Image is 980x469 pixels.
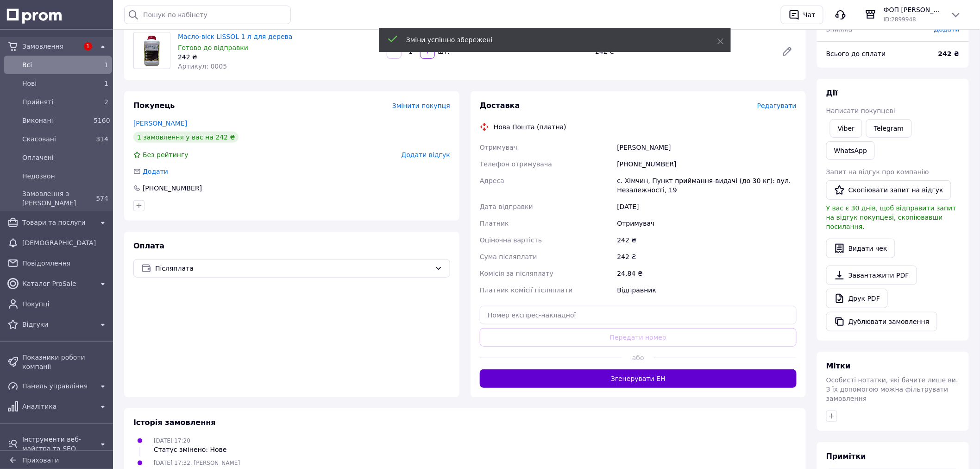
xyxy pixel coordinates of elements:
[826,141,875,160] a: WhatsApp
[22,60,90,70] span: Всi
[22,320,94,329] span: Відгуки
[133,241,164,250] span: Оплата
[22,42,79,51] span: Замовлення
[22,456,59,464] span: Приховати
[826,361,851,370] span: Мітки
[616,265,798,282] div: 24.84 ₴
[22,116,90,125] span: Виконані
[22,279,94,288] span: Каталог ProSale
[938,50,960,57] b: 242 ₴
[826,376,958,402] span: Особисті нотатки, які бачите лише ви. З їх допомогою можна фільтрувати замовлення
[826,107,895,114] span: Написати покупцеві
[826,168,929,176] span: Запит на відгук про компанію
[826,180,951,200] button: Скопіювати запит на відгук
[884,16,916,23] span: ID: 2899948
[178,63,227,70] span: Артикул: 0005
[143,151,188,158] span: Без рейтингу
[616,172,798,198] div: с. Хімчин, Пункт приймання-видачі (до 30 кг): вул. Незалежності, 19
[826,25,853,33] span: Знижка
[616,232,798,248] div: 242 ₴
[781,6,823,24] button: Чат
[154,460,240,466] span: [DATE] 17:32, [PERSON_NAME]
[133,120,187,127] a: [PERSON_NAME]
[22,353,108,371] span: Показники роботи компанії
[616,215,798,232] div: Отримувач
[866,119,911,138] a: Telegram
[480,160,552,168] span: Телефон отримувача
[826,50,886,57] span: Всього до сплати
[480,144,517,151] span: Отримувач
[480,369,797,388] button: Згенерувати ЕН
[22,435,94,453] span: Інструменти веб-майстра та SEO
[22,218,94,227] span: Товари та послуги
[480,270,553,277] span: Комісія за післяплату
[22,171,108,181] span: Недозвон
[826,239,895,258] button: Видати чек
[124,6,291,24] input: Пошук по кабінету
[826,452,866,461] span: Примітки
[141,32,163,69] img: Масло-віск LISSOL 1 л для дерева
[934,25,960,33] span: Додати
[826,312,937,331] button: Дублювати замовлення
[392,102,450,109] span: Змінити покупця
[22,97,90,107] span: Прийняті
[491,122,569,132] div: Нова Пошта (платна)
[22,238,108,247] span: [DEMOGRAPHIC_DATA]
[402,151,450,158] span: Додати відгук
[178,33,293,40] a: Масло-віск LISSOL 1 л для дерева
[480,101,520,110] span: Доставка
[22,153,108,162] span: Оплачені
[104,98,108,106] span: 2
[96,195,108,202] span: 574
[142,184,203,193] div: [PHONE_NUMBER]
[616,139,798,156] div: [PERSON_NAME]
[830,119,862,138] a: Viber
[802,8,817,22] div: Чат
[104,80,108,87] span: 1
[826,204,956,230] span: У вас є 30 днів, щоб відправити запит на відгук покупцеві, скопіювавши посилання.
[778,42,797,61] a: Редагувати
[406,35,694,44] div: Зміни успішно збережені
[84,42,92,51] span: 1
[480,236,542,244] span: Оціночна вартість
[22,134,90,144] span: Скасовані
[884,5,943,14] span: ФОП [PERSON_NAME]
[22,259,108,268] span: Повідомлення
[22,402,94,411] span: Аналітика
[154,445,227,454] div: Статус змінено: Нове
[178,44,248,51] span: Готово до відправки
[480,286,573,294] span: Платник комісії післяплати
[480,177,504,184] span: Адреса
[757,102,797,109] span: Редагувати
[94,117,110,124] span: 5160
[143,168,168,175] span: Додати
[826,89,838,97] span: Дії
[480,306,797,324] input: Номер експрес-накладної
[133,101,175,110] span: Покупець
[104,61,108,69] span: 1
[616,198,798,215] div: [DATE]
[22,381,94,391] span: Панель управління
[616,282,798,298] div: Відправник
[622,353,654,362] span: або
[616,248,798,265] div: 242 ₴
[616,156,798,172] div: [PHONE_NUMBER]
[133,132,239,143] div: 1 замовлення у вас на 242 ₴
[826,266,917,285] a: Завантажити PDF
[96,135,108,143] span: 314
[22,189,90,208] span: Замовлення з [PERSON_NAME]
[480,220,509,227] span: Платник
[155,263,431,273] span: Післяплата
[133,418,216,427] span: Історія замовлення
[480,253,537,260] span: Сума післяплати
[154,437,190,444] span: [DATE] 17:20
[480,203,533,210] span: Дата відправки
[178,52,379,62] div: 242 ₴
[22,79,90,88] span: Нові
[826,289,888,308] a: Друк PDF
[22,299,108,309] span: Покупці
